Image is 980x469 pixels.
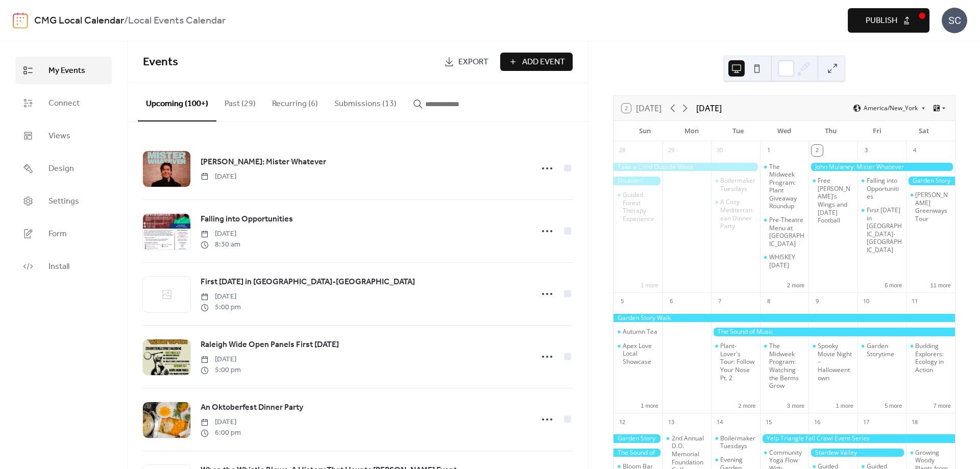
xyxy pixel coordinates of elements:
button: Recurring (6) [264,83,326,120]
span: 5:00 pm [201,302,241,313]
div: Garden Story Walk [906,177,955,185]
div: WHISKEY [DATE] [769,253,805,269]
div: Cary Greenways Tour [906,191,955,223]
button: Add Event [500,53,573,71]
div: Budding Explorers: Ecology in Action [915,342,951,374]
span: Events [143,51,178,73]
span: Connect [48,97,80,110]
div: Sat [900,121,947,141]
div: Free [PERSON_NAME]’s Wings and [DATE] Football [818,177,853,225]
span: My Events [48,65,85,77]
div: 1 [763,145,774,156]
div: Pre-Theatre Menu at [GEOGRAPHIC_DATA] [769,216,805,248]
div: 7 [714,296,725,307]
a: Install [15,253,112,280]
div: Boilermaker Tuesdays [711,177,760,192]
div: Guided Forest Therapy Experience [614,191,663,223]
div: Plant-Lover's Tour: Follow Your Nose Pt. 2 [720,342,756,382]
div: 4 [909,145,920,156]
div: First Friday in Downtown Fuquay-Varina [857,206,906,254]
button: Publish [848,8,929,33]
div: Garden Story Walk [614,434,663,443]
div: Spooky Movie Night – Halloweentown [808,342,857,382]
span: Raleigh Wide Open Panels First [DATE] [201,339,339,351]
a: An Oktoberfest Dinner Party [201,401,303,414]
div: 11 [909,296,920,307]
span: 6:00 pm [201,428,241,438]
span: Export [458,56,488,68]
div: The Sound of Music [614,449,663,457]
span: Install [48,261,69,273]
div: 5 [617,296,628,307]
span: Design [48,163,74,175]
span: [DATE] [201,171,236,182]
a: Form [15,220,112,248]
a: Falling into Opportunities [201,213,293,226]
div: Budding Explorers: Ecology in Action [906,342,955,374]
div: Garden Story Walk [614,314,955,323]
div: Apex Love Local Showcase [614,342,663,366]
a: Settings [15,187,112,215]
div: SC [942,8,967,33]
div: Falling into Opportunities [857,177,906,201]
div: John Mulaney: Mister Whatever [808,163,955,171]
button: Upcoming (100+) [138,83,216,121]
button: 2 more [734,401,759,409]
div: WHISKEY WEDNESDAY [760,253,809,269]
div: Stardew Valley [808,449,906,457]
button: 5 more [880,401,906,409]
button: 11 more [926,280,955,289]
span: [PERSON_NAME]: Mister Whatever [201,156,326,168]
button: Submissions (13) [326,83,405,120]
div: Tue [715,121,761,141]
div: [PERSON_NAME] Greenways Tour [915,191,951,223]
div: The Midweek Program: Plant Giveaway Roundup [760,163,809,211]
span: 8:30 am [201,239,240,250]
span: 5:00 pm [201,365,241,376]
button: 1 more [636,401,662,409]
div: 13 [666,416,677,428]
div: Yelp Triangle Fall Crawl Event Series [760,434,955,443]
div: 28 [617,145,628,156]
span: Form [48,228,67,240]
a: Views [15,122,112,150]
span: [DATE] [201,417,241,428]
div: Mon [668,121,715,141]
span: [DATE] [201,229,240,239]
a: CMG Local Calendar [34,11,124,31]
div: Autumn Tea [623,328,657,336]
span: Publish [866,15,897,27]
div: Boilermaker Tuesdays [711,434,760,450]
div: 8 [763,296,774,307]
div: A Cozy Mediterranean Dinner Party [711,198,760,230]
div: Garden Storytime [857,342,906,358]
div: Spooky Movie Night – Halloweentown [818,342,853,382]
div: Garden Storytime [867,342,902,358]
div: 14 [714,416,725,428]
div: Wed [761,121,807,141]
div: Pre-Theatre Menu at Alley Twenty Six [760,216,809,248]
div: 2 [812,145,823,156]
div: [DATE] [696,102,722,114]
div: The Sound of Music [711,328,955,336]
div: 18 [909,416,920,428]
b: Local Events Calendar [128,11,226,31]
div: First [DATE] in [GEOGRAPHIC_DATA]-[GEOGRAPHIC_DATA] [867,206,902,254]
span: Views [48,130,70,142]
div: 15 [763,416,774,428]
span: [DATE] [201,291,241,302]
button: 3 more [783,401,808,409]
span: [DATE] [201,354,241,365]
div: Apex Love Local Showcase [623,342,658,366]
button: 1 more [832,401,857,409]
span: First [DATE] in [GEOGRAPHIC_DATA]-[GEOGRAPHIC_DATA] [201,276,415,288]
div: Fri [854,121,900,141]
span: An Oktoberfest Dinner Party [201,402,303,414]
div: 16 [812,416,823,428]
span: Settings [48,195,79,208]
div: The Midweek Program: Plant Giveaway Roundup [769,163,805,211]
div: 3 [861,145,872,156]
button: 1 more [636,280,662,289]
span: America/New_York [864,105,918,111]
